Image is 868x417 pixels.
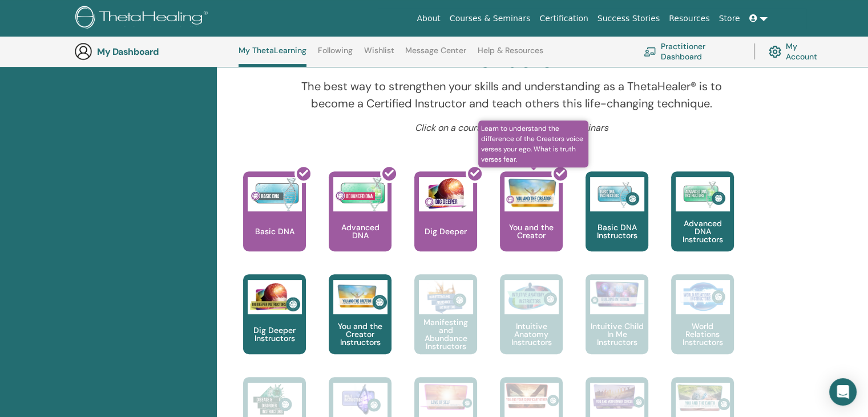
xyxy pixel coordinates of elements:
p: Intuitive Anatomy Instructors [500,322,563,346]
img: You and the Creator [504,177,559,209]
p: Click on a course to search available seminars [285,121,739,135]
img: You and the Creator Instructors [333,280,387,314]
a: Basic DNA Basic DNA [243,171,306,274]
img: Basic DNA [248,177,302,211]
a: You and the Creator Instructors You and the Creator Instructors [329,274,391,377]
a: My Account [769,39,826,64]
img: Dig Deeper [419,177,473,211]
img: logo.png [75,6,212,31]
a: Intuitive Child In Me Instructors Intuitive Child In Me Instructors [586,274,648,377]
img: chalkboard-teacher.svg [644,47,656,56]
img: Intuitive Anatomy Instructors [504,280,559,314]
img: World Relations Instructors [676,280,730,314]
p: Advanced DNA Instructors [671,219,734,243]
a: My ThetaLearning [239,46,306,67]
a: Manifesting and Abundance Instructors Manifesting and Abundance Instructors [414,274,477,377]
img: generic-user-icon.jpg [74,42,92,61]
p: The best way to strengthen your skills and understanding as a ThetaHealer® is to become a Certifi... [285,78,739,112]
img: Basic DNA Instructors [590,177,644,211]
a: Dig Deeper Dig Deeper [414,171,477,274]
img: DNA 3 Instructors [333,383,387,417]
img: cog.svg [769,43,781,61]
a: Dig Deeper Instructors Dig Deeper Instructors [243,274,306,377]
a: Advanced DNA Advanced DNA [329,171,391,274]
a: Courses & Seminars [445,8,535,29]
a: Message Center [405,46,466,64]
p: You and the Creator Instructors [329,322,391,346]
p: Advanced DNA [329,223,391,239]
img: Advanced DNA [333,177,387,211]
h2: Instructor [462,47,562,74]
a: About [412,8,445,29]
a: Advanced DNA Instructors Advanced DNA Instructors [671,171,734,274]
p: Dig Deeper Instructors [243,326,306,342]
a: Resources [664,8,714,29]
p: World Relations Instructors [671,322,734,346]
a: Following [318,46,353,64]
a: Basic DNA Instructors Basic DNA Instructors [586,171,648,274]
img: Dig Deeper Instructors [248,280,302,314]
p: Manifesting and Abundance Instructors [414,318,477,350]
p: You and the Creator [500,223,563,239]
a: Certification [535,8,592,29]
p: Dig Deeper [420,227,471,235]
a: Intuitive Anatomy Instructors Intuitive Anatomy Instructors [500,274,563,377]
div: Open Intercom Messenger [829,378,857,406]
a: Success Stories [593,8,664,29]
img: Manifesting and Abundance Instructors [419,280,473,314]
h3: My Dashboard [97,46,211,57]
p: Basic DNA Instructors [586,223,648,239]
span: Learn to understand the difference of the Creators voice verses your ego. What is truth verses fear. [478,121,588,167]
img: Love of Self Instructors [419,383,473,411]
a: Wishlist [364,46,394,64]
a: Store [714,8,745,29]
a: Help & Resources [478,46,543,64]
img: You and Your Significant Other Instructors [504,383,559,408]
img: You and Your Inner Circle Instructors [590,383,644,410]
p: Intuitive Child In Me Instructors [586,322,648,346]
a: World Relations Instructors World Relations Instructors [671,274,734,377]
img: Disease and Disorder Instructors [248,383,302,417]
img: Advanced DNA Instructors [676,177,730,211]
a: Practitioner Dashboard [644,39,740,64]
img: Intuitive Child In Me Instructors [590,280,644,308]
img: You and the Earth Instructors [676,383,730,412]
a: Learn to understand the difference of the Creators voice verses your ego. What is truth verses fe... [500,171,563,274]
